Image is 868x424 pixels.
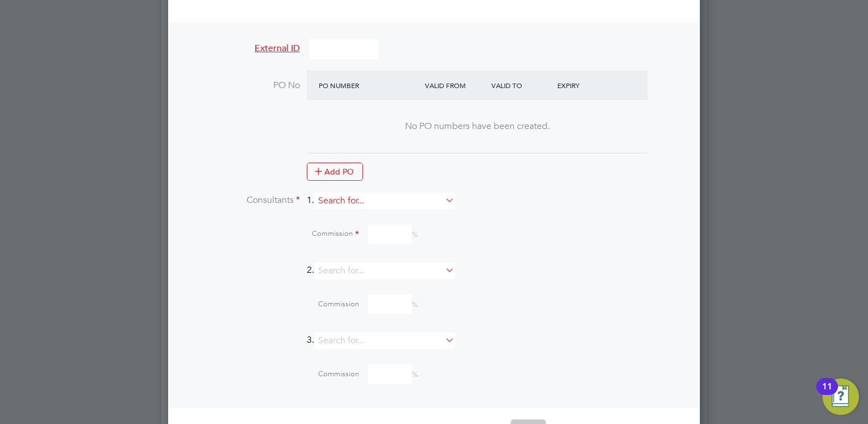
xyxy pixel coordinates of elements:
input: Search for... [314,263,454,279]
span: % [245,300,418,309]
div: Valid To [489,75,555,95]
input: Search for... [314,332,454,349]
div: Expiry [554,75,621,95]
div: PO Number [316,75,422,95]
span: % [245,230,418,239]
button: Open Resource Center, 11 new notifications [823,379,859,415]
input: Search for... [314,193,454,209]
span: % [245,369,418,379]
button: Add PO [307,163,363,181]
li: 1. [186,193,682,221]
label: Commission [245,229,359,240]
label: Commission [245,300,359,309]
span: External ID [254,43,300,54]
label: Commission [245,369,359,379]
div: Valid From [422,75,489,95]
label: Consultants [186,194,300,206]
div: No PO numbers have been created. [318,120,636,132]
div: 11 [822,386,832,401]
label: PO No [186,80,300,92]
li: 3. [186,332,682,360]
li: 2. [186,263,682,290]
